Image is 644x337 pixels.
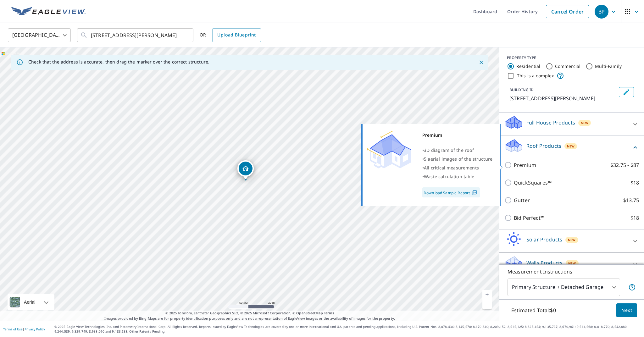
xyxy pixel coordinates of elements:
span: 5 aerial images of the structure [424,156,492,162]
div: OR [200,28,261,42]
p: Bid Perfect™ [514,214,544,222]
p: [STREET_ADDRESS][PERSON_NAME] [509,95,616,102]
span: New [568,237,575,242]
div: Premium [422,131,492,140]
a: OpenStreetMap [296,311,323,315]
span: New [568,261,576,266]
a: Cancel Order [546,5,589,18]
label: Commercial [555,63,581,69]
p: $18 [630,214,639,222]
div: Solar ProductsNew [504,232,639,250]
p: | [3,327,45,331]
label: Multi-Family [595,63,622,69]
p: BUILDING ID [509,87,534,92]
a: Upload Blueprint [212,28,261,42]
span: Waste calculation table [424,174,474,180]
img: EV Logo [11,7,86,16]
div: Roof ProductsNew [504,138,639,156]
div: Walls ProductsNew [504,255,639,273]
div: • [422,146,492,155]
span: Your report will include the primary structure and a detached garage if one exists. [628,284,636,291]
div: BP [595,5,608,19]
span: Next [621,307,632,314]
button: Next [616,303,637,318]
p: Premium [514,161,536,169]
a: Terms [324,311,334,315]
p: $13.75 [623,196,639,204]
div: • [422,155,492,163]
p: Check that the address is accurate, then drag the marker over the correct structure. [28,59,209,65]
div: • [422,163,492,172]
p: Solar Products [526,236,562,243]
div: Aerial [8,294,54,310]
p: Measurement Instructions [508,268,636,275]
button: Edit building 1 [619,87,634,97]
span: All critical measurements [424,165,479,171]
img: Pdf Icon [470,190,479,196]
a: Privacy Policy [25,327,45,331]
img: Premium [367,131,411,168]
p: Gutter [514,196,530,204]
p: QuickSquares™ [514,179,552,186]
p: Estimated Total: $0 [506,303,561,317]
span: 3D diagram of the roof [424,147,474,153]
a: Download Sample Report [422,187,480,197]
p: Walls Products [526,259,563,267]
p: $18 [630,179,639,186]
span: New [581,120,588,125]
a: Terms of Use [3,327,23,331]
span: New [567,144,575,149]
label: This is a complex [517,73,554,79]
input: Search by address or latitude-longitude [91,26,180,44]
div: Primary Structure + Detached Garage [508,279,620,296]
span: © 2025 TomTom, Earthstar Geographics SIO, © 2025 Microsoft Corporation, © [165,311,334,316]
span: Upload Blueprint [217,31,256,39]
div: Full House ProductsNew [504,115,639,133]
p: Roof Products [526,142,561,150]
div: PROPERTY TYPE [507,55,636,61]
a: Current Level 19, Zoom In [482,290,492,299]
p: $32.75 - $87 [610,161,639,169]
button: Close [477,58,486,66]
a: Current Level 19, Zoom Out [482,299,492,309]
div: [GEOGRAPHIC_DATA] [8,26,71,44]
p: Full House Products [526,119,575,126]
label: Residential [516,63,541,69]
div: • [422,172,492,181]
p: © 2025 Eagle View Technologies, Inc. and Pictometry International Corp. All Rights Reserved. Repo... [54,324,641,334]
div: Aerial [22,294,37,310]
div: Dropped pin, building 1, Residential property, 6557 Lanier Rd Maryville, TN 37801 [237,160,254,180]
